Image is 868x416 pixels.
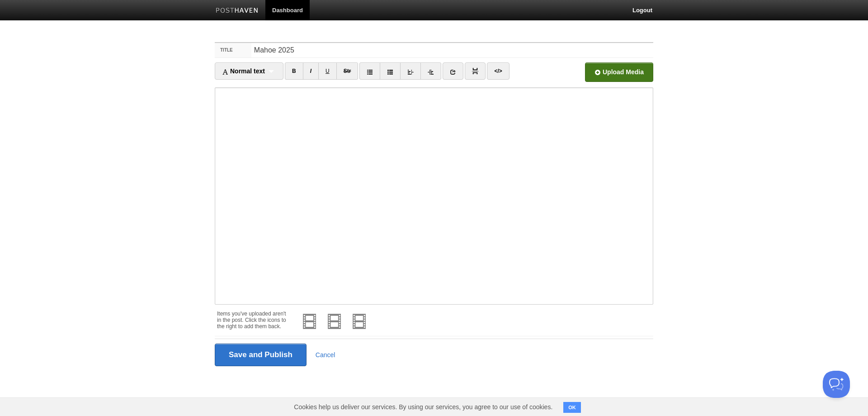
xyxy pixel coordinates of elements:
div: Items you've uploaded aren't in the post. Click the icons to the right to add them back. [217,306,290,330]
label: Title [215,43,251,57]
input: Save and Publish [215,344,307,366]
iframe: Help Scout Beacon - Open [823,371,850,398]
img: video.png [299,311,321,332]
a: I [303,62,319,80]
a: B [285,62,303,80]
span: Normal text [222,67,265,75]
img: video.png [324,311,345,332]
span: Cookies help us deliver our services. By using our services, you agree to our use of cookies. [285,398,561,416]
del: Str [344,68,351,74]
a: U [318,62,337,80]
img: pagebreak-icon.png [472,68,478,74]
img: Posthaven-bar [216,8,259,14]
img: video.png [349,311,370,332]
button: OK [563,402,581,413]
a: Cancel [316,351,335,359]
a: </> [487,62,509,80]
a: Str [336,62,359,80]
